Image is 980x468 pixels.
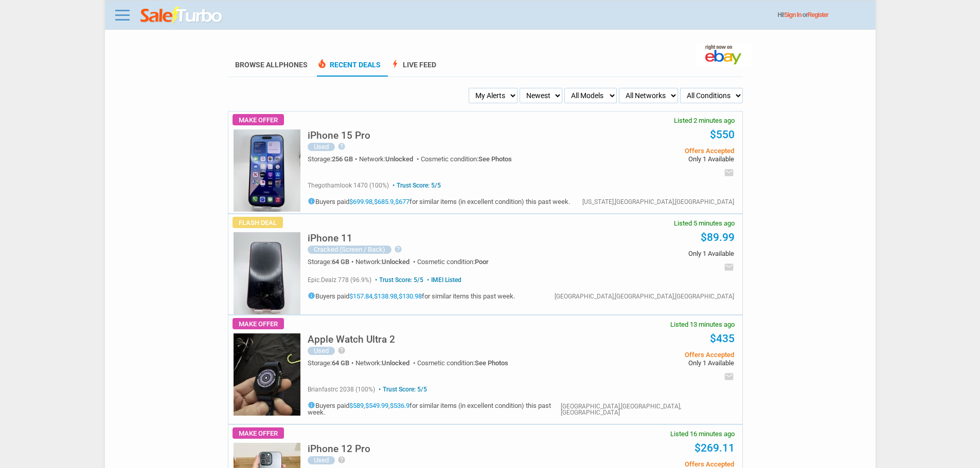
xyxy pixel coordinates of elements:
a: $536.9 [390,402,409,409]
a: $699.98 [349,198,372,205]
a: iPhone 15 Pro [308,133,370,140]
span: Offers Accepted [579,461,734,467]
i: info [308,401,315,409]
div: [GEOGRAPHIC_DATA],[GEOGRAPHIC_DATA],[GEOGRAPHIC_DATA] [555,293,734,299]
a: $550 [710,128,735,141]
span: Trust Score: 5/5 [390,182,441,189]
span: 64 GB [332,359,349,367]
div: Cosmetic condition: [417,258,489,265]
a: iPhone 11 [308,235,352,243]
a: $89.99 [701,231,735,244]
span: Phones [279,61,308,69]
i: email [724,371,734,382]
span: 256 GB [332,155,353,163]
div: Storage: [308,156,359,162]
span: Listed 16 minutes ago [670,430,735,437]
div: Cosmetic condition: [417,360,508,366]
i: email [724,262,734,272]
div: Storage: [308,258,355,265]
span: Only 1 Available [579,250,734,257]
i: help [394,245,402,253]
span: Offers Accepted [579,147,734,154]
a: local_fire_departmentRecent Deals [317,61,381,77]
i: email [724,167,734,178]
span: Trust Score: 5/5 [373,276,423,284]
span: Poor [475,258,489,266]
span: Make Offer [233,114,284,125]
span: bolt [390,59,400,69]
div: Network: [355,258,417,265]
img: saleturbo.com - Online Deals and Discount Coupons [140,7,223,25]
a: $269.11 [694,442,735,454]
a: Register [808,11,828,18]
img: s-l225.jpg [234,232,300,314]
div: Cosmetic condition: [421,156,512,162]
h5: iPhone 11 [308,233,352,243]
span: Unlocked [385,155,413,163]
a: iPhone 12 Pro [308,446,370,454]
span: or [803,11,828,18]
span: Listed 13 minutes ago [670,321,735,328]
h5: iPhone 15 Pro [308,130,370,140]
span: Only 1 Available [579,156,734,162]
a: Apple Watch Ultra 2 [308,336,395,344]
div: [GEOGRAPHIC_DATA],[GEOGRAPHIC_DATA],[GEOGRAPHIC_DATA] [561,403,734,416]
span: Flash Deal [233,217,283,228]
span: Hi! [778,11,785,18]
div: Used [308,456,335,464]
div: Network: [359,156,421,162]
div: Cracked (Screen / Back) [308,246,391,254]
a: $685.9 [374,198,394,205]
span: See Photos [478,155,512,163]
span: Listed 2 minutes ago [674,117,735,124]
span: Make Offer [233,318,284,329]
span: 64 GB [332,258,349,266]
h5: Buyers paid , , for similar items (in excellent condition) this past week. [308,401,561,416]
a: $130.98 [399,292,422,300]
h5: iPhone 12 Pro [308,444,370,454]
img: s-l225.jpg [234,333,300,416]
div: Used [308,143,335,151]
div: [US_STATE],[GEOGRAPHIC_DATA],[GEOGRAPHIC_DATA] [582,199,734,205]
a: $677 [395,198,409,205]
i: help [337,346,346,354]
span: See Photos [475,359,508,367]
span: epic.dealz 778 (96.9%) [308,276,371,284]
span: Offers Accepted [579,351,734,358]
i: help [337,456,346,464]
span: Make Offer [233,427,284,439]
a: $157.84 [349,292,372,300]
a: $138.98 [374,292,397,300]
span: local_fire_department [317,59,327,69]
span: Only 1 Available [579,360,734,366]
span: thegothamlook 1470 (100%) [308,182,389,189]
span: Trust Score: 5/5 [377,386,427,393]
span: Unlocked [382,359,409,367]
h5: Apple Watch Ultra 2 [308,334,395,344]
i: info [308,292,315,299]
div: Used [308,347,335,355]
span: brianfastrc 2038 (100%) [308,386,375,393]
a: $549.99 [365,402,388,409]
div: Network: [355,360,417,366]
span: IMEI Listed [425,276,461,284]
a: $435 [710,332,735,345]
h5: Buyers paid , , for similar items (in excellent condition) this past week. [308,197,570,205]
a: Browse AllPhones [235,61,308,69]
i: help [337,142,346,151]
span: Unlocked [382,258,409,266]
div: Storage: [308,360,355,366]
img: s-l225.jpg [234,129,300,212]
a: boltLive Feed [390,61,436,77]
i: info [308,197,315,205]
a: $589 [349,402,364,409]
span: Listed 5 minutes ago [674,220,735,227]
a: Sign In [785,11,801,18]
h5: Buyers paid , , for similar items this past week. [308,292,515,299]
